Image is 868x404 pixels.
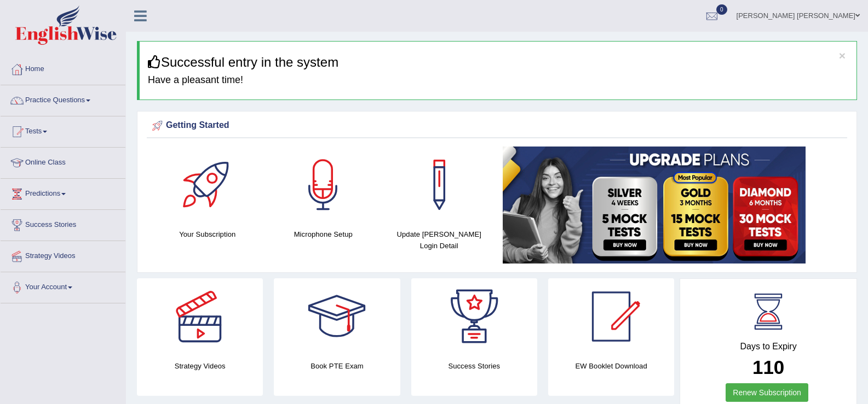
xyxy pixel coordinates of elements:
[548,360,674,372] h4: EW Booklet Download
[150,118,844,134] div: Getting Started
[1,241,125,268] a: Strategy Videos
[155,229,260,240] h4: Your Subscription
[1,148,125,175] a: Online Class
[1,210,125,237] a: Success Stories
[137,360,263,372] h4: Strategy Videos
[387,229,492,251] h4: Update [PERSON_NAME] Login Detail
[752,356,784,378] b: 110
[1,85,125,113] a: Practice Questions
[411,360,537,372] h4: Success Stories
[1,272,125,300] a: Your Account
[716,4,727,15] span: 0
[839,50,846,61] button: ×
[726,383,808,402] a: Renew Subscription
[271,229,376,240] h4: Microphone Setup
[503,147,806,264] img: small5.jpg
[1,179,125,206] a: Predictions
[148,55,848,69] h3: Successful entry in the system
[274,360,400,372] h4: Book PTE Exam
[148,75,848,86] h4: Have a pleasant time!
[1,116,125,144] a: Tests
[1,54,125,81] a: Home
[692,342,844,352] h4: Days to Expiry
